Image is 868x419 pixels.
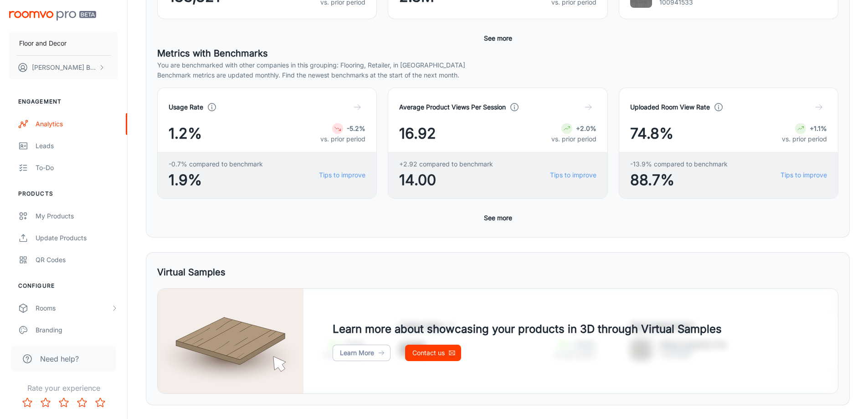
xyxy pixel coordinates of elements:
button: [PERSON_NAME] Bell [9,56,118,79]
button: Rate 4 star [73,393,91,412]
h5: Virtual Samples [157,265,226,279]
p: Benchmark metrics are updated monthly. Find the newest benchmarks at the start of the next month. [157,70,838,80]
span: 88.7% [630,169,728,191]
span: 74.8% [630,123,673,145]
img: Roomvo PRO Beta [9,11,96,21]
a: Tips to improve [319,170,365,180]
div: Leads [36,141,118,151]
button: Rate 2 star [36,393,55,412]
div: To-do [36,163,118,173]
div: Analytics [36,119,118,129]
div: My Products [36,211,118,221]
div: Update Products [36,233,118,243]
a: Tips to improve [781,170,827,180]
div: Branding [36,325,118,335]
a: Tips to improve [550,170,596,180]
strong: -5.2% [347,124,365,132]
button: Floor and Decor [9,31,118,55]
p: Rate your experience [7,383,120,393]
span: +2.92 compared to benchmark [399,159,493,169]
span: 14.00 [399,169,493,191]
button: Rate 3 star [55,393,73,412]
div: QR Codes [36,255,118,265]
h4: Learn more about showcasing your products in 3D through Virtual Samples [333,321,722,337]
span: 16.92 [399,123,436,145]
span: 1.9% [169,169,263,191]
p: Floor and Decor [19,38,67,48]
h4: Average Product Views Per Session [399,102,506,112]
h4: Usage Rate [169,102,203,112]
p: vs. prior period [551,134,596,144]
a: Learn More [333,345,390,361]
span: Need help? [40,353,79,364]
button: Rate 5 star [91,393,109,412]
span: -13.9% compared to benchmark [630,159,728,169]
h4: Uploaded Room View Rate [630,102,710,112]
span: -0.7% compared to benchmark [169,159,263,169]
button: See more [480,210,516,226]
p: You are benchmarked with other companies in this grouping: Flooring, Retailer, in [GEOGRAPHIC_DATA] [157,60,838,70]
a: Contact us [405,345,461,361]
button: See more [480,30,516,47]
h5: Metrics with Benchmarks [157,47,838,60]
span: 1.2% [169,123,202,145]
p: vs. prior period [320,134,365,144]
strong: +1.1% [810,124,827,132]
div: Rooms [36,303,111,313]
button: Rate 1 star [18,393,36,412]
p: vs. prior period [782,134,827,144]
p: [PERSON_NAME] Bell [32,62,96,72]
strong: +2.0% [576,124,596,132]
